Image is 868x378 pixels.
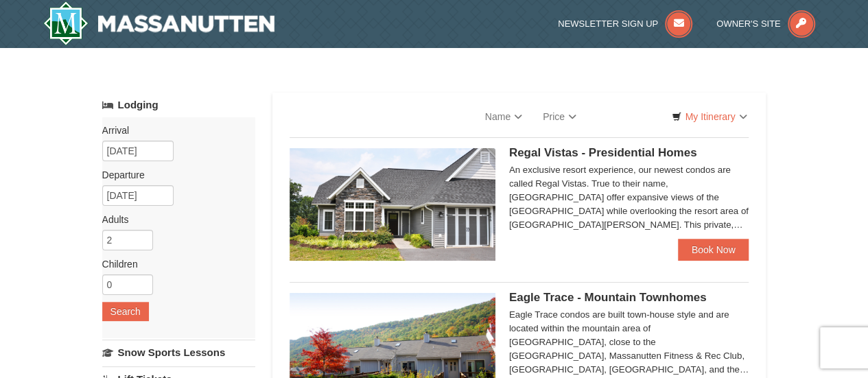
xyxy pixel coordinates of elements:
span: Regal Vistas - Presidential Homes [509,146,697,159]
label: Departure [102,168,245,182]
a: Price [532,103,587,130]
a: Snow Sports Lessons [102,340,255,365]
a: Book Now [678,239,749,261]
div: Eagle Trace condos are built town-house style and are located within the mountain area of [GEOGRA... [509,308,749,377]
label: Adults [102,213,245,226]
img: Massanutten Resort Logo [43,1,275,45]
a: Lodging [102,93,255,117]
span: Owner's Site [716,19,781,29]
a: Owner's Site [716,19,815,29]
span: Newsletter Sign Up [558,19,658,29]
a: Name [475,103,532,130]
a: My Itinerary [663,106,755,127]
a: Newsletter Sign Up [558,19,692,29]
button: Search [102,302,149,321]
a: Massanutten Resort [43,1,275,45]
img: 19218991-1-902409a9.jpg [290,148,495,261]
span: Eagle Trace - Mountain Townhomes [509,291,707,304]
label: Children [102,257,245,271]
label: Arrival [102,123,245,137]
div: An exclusive resort experience, our newest condos are called Regal Vistas. True to their name, [G... [509,163,749,232]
